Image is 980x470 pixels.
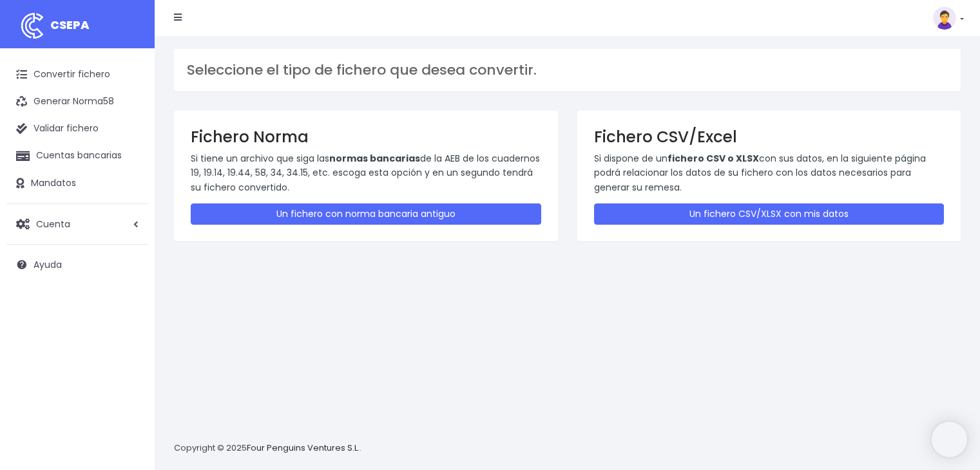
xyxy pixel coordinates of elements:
[16,10,48,42] img: logo
[6,170,148,197] a: Mandatos
[50,17,90,33] span: CSEPA
[668,152,759,165] strong: fichero CSV o XLSX
[594,127,945,146] h3: Fichero CSV/Excel
[6,115,148,142] a: Validar fichero
[174,442,361,455] p: Copyright © 2025 .
[594,151,945,194] p: Si dispone de un con sus datos, en la siguiente página podrá relacionar los datos de su fichero c...
[594,203,945,225] a: Un fichero CSV/XLSX con mis datos
[6,211,148,238] a: Cuenta
[6,142,148,169] a: Cuentas bancarias
[6,61,148,88] a: Convertir fichero
[6,88,148,115] a: Generar Norma58
[6,251,148,278] a: Ayuda
[247,442,360,454] a: Four Penguins Ventures S.L.
[329,152,420,165] strong: normas bancarias
[187,62,948,79] h3: Seleccione el tipo de fichero que desea convertir.
[933,6,956,30] img: profile
[34,258,62,271] span: Ayuda
[191,151,541,194] p: Si tiene un archivo que siga las de la AEB de los cuadernos 19, 19.14, 19.44, 58, 34, 34.15, etc....
[191,203,541,225] a: Un fichero con norma bancaria antiguo
[36,217,70,230] span: Cuenta
[191,127,541,146] h3: Fichero Norma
